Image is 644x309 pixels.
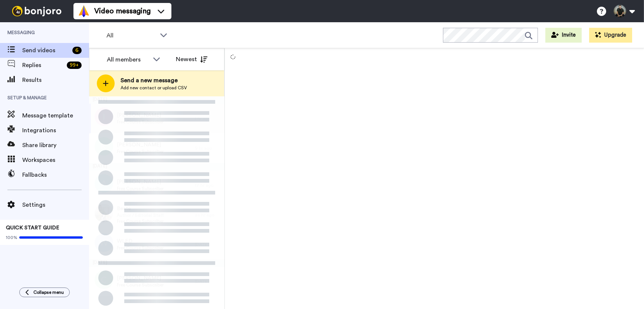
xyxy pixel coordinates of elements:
img: a.png [95,174,113,193]
div: [DATE] [89,259,224,267]
span: Message template [22,111,89,120]
span: Fallbacks [22,170,89,179]
div: 9 hr ago [195,145,221,151]
img: w.png [95,233,113,252]
div: [DATE] [89,163,224,170]
span: Add new contact or upload CSV [121,85,187,91]
span: [PERSON_NAME] [117,141,164,149]
span: 100% [6,235,17,240]
span: Free Course Subscriber [117,218,164,224]
span: QUICK START GUIDE [6,225,59,230]
span: Beate [117,205,164,212]
div: 17 hr ago [195,182,221,188]
img: k.png [95,137,113,156]
span: Video messaging [94,6,151,16]
span: Integrations [22,126,89,135]
span: Author / Editorial Staff [117,212,164,218]
div: [DATE] [89,96,224,104]
button: Newest [170,52,213,67]
span: Send a new message [121,76,187,85]
span: All [106,31,156,40]
button: Invite [545,28,582,43]
div: 1 hr ago [195,116,221,122]
span: Free Course Subscriber [117,119,164,125]
span: WLED [117,237,164,245]
img: vm-color.svg [78,5,90,17]
div: 6 [72,47,82,54]
span: Free Course Subscriber [117,282,164,288]
img: 49b19c95-f8b0-4a90-aaf1-f438554bcd2f.jpg [95,204,113,222]
span: Free Course Subscriber [117,186,164,192]
button: Collapse menu [19,288,70,297]
div: 99 + [67,62,82,69]
span: Results [22,76,89,84]
div: All members [107,55,149,64]
span: Share library [22,141,89,150]
span: Send videos [22,46,69,55]
img: bj-logo-header-white.svg [9,6,65,16]
span: [PERSON_NAME] [117,178,164,186]
span: Collapse menu [33,289,64,295]
span: Workspaces [22,156,89,165]
img: c.png [95,270,113,289]
span: Free Course Subscriber [117,245,164,251]
img: i.png [95,107,113,126]
button: Upgrade [589,28,632,43]
span: Free Course Subscriber [117,149,164,154]
span: [PERSON_NAME] [117,275,164,282]
span: Settings [22,200,89,209]
div: [DATE] [195,242,221,247]
div: 23 hr ago [195,212,221,218]
span: [PERSON_NAME] [117,112,164,119]
div: [DATE] [195,279,221,285]
span: Replies [22,61,64,70]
